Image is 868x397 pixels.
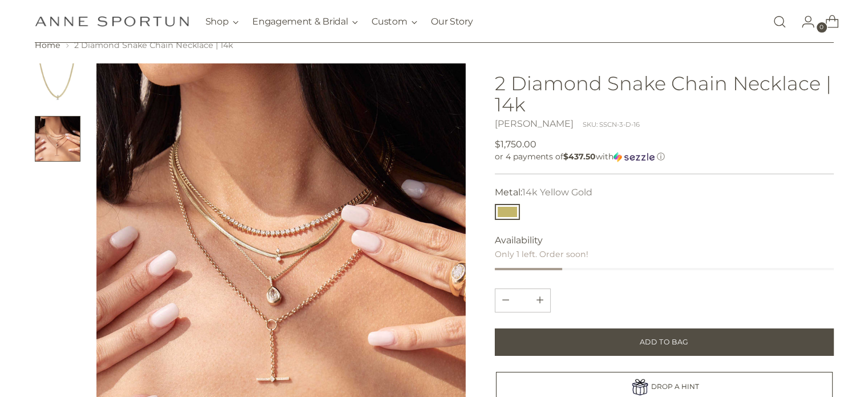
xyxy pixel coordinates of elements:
span: Availability [495,234,543,247]
div: SKU: SSCN-3-D-16 [583,120,640,130]
button: 14k Yellow Gold [495,204,520,220]
span: Add to Bag [639,337,688,347]
label: Metal: [495,186,592,199]
span: 2 Diamond Snake Chain Necklace | 14k [74,40,233,50]
button: Add product quantity [495,289,516,312]
a: [PERSON_NAME] [495,118,574,129]
div: or 4 payments of with [495,151,834,162]
button: Subtract product quantity [530,289,550,312]
span: DROP A HINT [651,382,699,391]
input: Product quantity [509,289,536,312]
span: 14k Yellow Gold [522,187,592,198]
div: or 4 payments of$437.50withSezzle Click to learn more about Sezzle [495,151,834,162]
span: 0 [817,22,827,33]
button: Shop [205,9,239,34]
span: $1,750.00 [495,138,536,151]
a: Open cart modal [816,10,839,33]
h1: 2 Diamond Snake Chain Necklace | 14k [495,73,834,115]
a: Open search modal [768,10,791,33]
button: Add to Bag [495,328,834,356]
img: Sezzle [613,152,655,162]
a: Anne Sportun Fine Jewellery [35,16,189,27]
a: Home [35,40,60,50]
button: Custom [372,9,417,34]
button: Change image to image 1 [35,63,80,109]
span: $437.50 [563,151,596,162]
button: Engagement & Bridal [252,9,358,34]
a: Go to the account page [792,10,815,33]
button: Change image to image 2 [35,116,80,162]
span: Only 1 left. Order soon! [495,249,588,259]
nav: breadcrumbs [35,39,834,51]
a: Our Story [431,9,473,34]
